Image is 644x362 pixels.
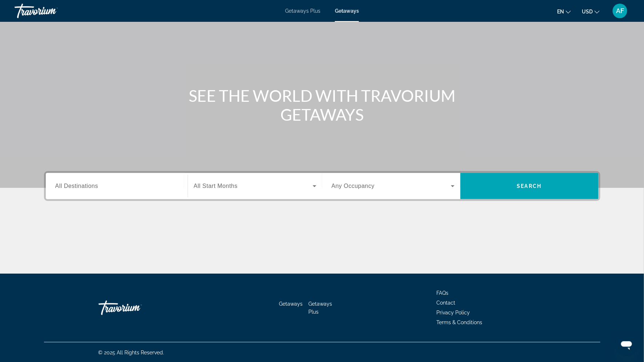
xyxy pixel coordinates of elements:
iframe: Button to launch messaging window [615,333,638,356]
a: Travorium [99,297,171,319]
a: Getaways [279,301,303,307]
a: Getaways [335,8,359,14]
button: Search [460,173,599,199]
a: Travorium [15,1,87,20]
span: All Destinations [55,183,98,189]
span: AF [616,7,624,15]
button: Change language [557,6,571,17]
span: en [557,9,564,15]
span: Any Occupancy [332,183,375,189]
span: Search [517,183,542,189]
span: All Start Months [194,183,238,189]
span: USD [582,9,593,15]
h1: SEE THE WORLD WITH TRAVORIUM GETAWAYS [186,86,459,124]
a: Getaways Plus [285,8,320,14]
a: FAQs [437,290,449,296]
a: Terms & Conditions [437,319,483,325]
a: Contact [437,300,456,306]
a: Getaways Plus [308,301,332,315]
button: Change currency [582,6,600,17]
span: © 2025 All Rights Reserved. [99,350,164,355]
button: User Menu [611,3,629,19]
a: Privacy Policy [437,310,470,315]
div: Search widget [46,173,599,199]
